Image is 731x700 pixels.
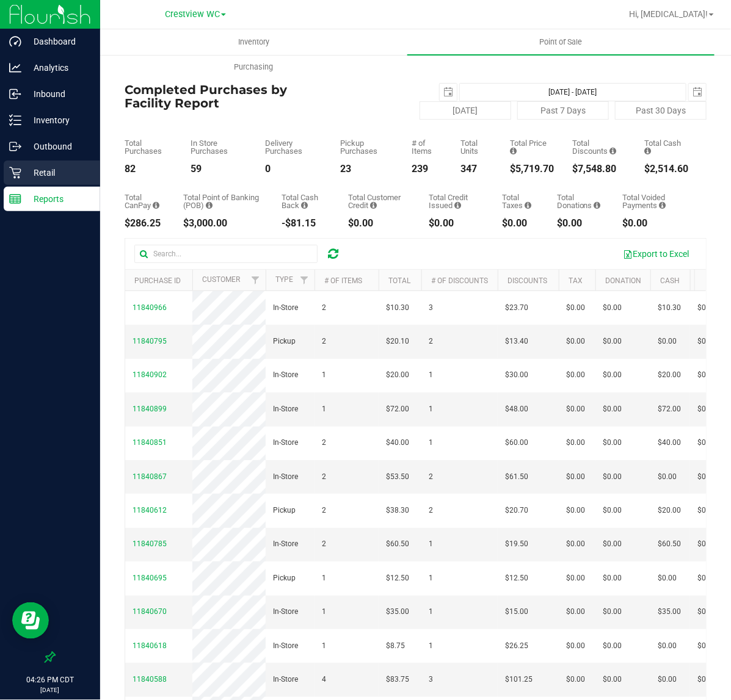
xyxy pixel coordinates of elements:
p: Inbound [21,87,95,101]
span: In-Store [273,302,298,314]
span: $0.00 [603,369,622,381]
span: Purchasing [218,62,290,73]
div: Total Taxes [503,193,539,209]
span: $60.50 [658,538,681,550]
span: 11840966 [133,303,167,312]
div: Pickup Purchases [340,139,394,155]
span: $0.00 [566,302,585,314]
a: Filter [294,270,315,290]
span: $101.25 [505,674,533,685]
button: Export to Excel [615,244,697,264]
inline-svg: Dashboard [9,35,21,48]
span: $20.70 [505,505,528,516]
div: 59 [191,164,247,174]
span: $20.00 [386,369,409,381]
span: $0.00 [697,505,716,516]
div: # of Items [412,139,442,155]
span: 11840618 [133,641,167,650]
span: 2 [322,471,326,483]
a: Cash [660,276,680,285]
inline-svg: Outbound [9,140,21,153]
span: $26.25 [505,640,528,652]
span: In-Store [273,538,298,550]
span: $53.50 [386,471,409,483]
i: Sum of the successful, non-voided point-of-banking payment transactions, both via payment termina... [206,201,213,209]
span: $72.00 [386,403,409,415]
div: $2,514.60 [644,164,688,174]
div: Total Price [510,139,554,155]
span: 1 [429,538,433,550]
span: 11840867 [133,472,167,481]
span: In-Store [273,437,298,449]
div: $0.00 [622,218,688,228]
p: 04:26 PM CDT [5,674,95,685]
span: $0.00 [566,538,585,550]
span: 11840899 [133,405,167,413]
div: Total Units [460,139,492,155]
span: 3 [429,302,433,314]
span: $35.00 [386,606,409,618]
span: $20.10 [386,336,409,347]
span: $0.00 [697,572,716,584]
div: 347 [460,164,492,174]
button: Past 7 Days [517,101,609,120]
span: $15.00 [505,606,528,618]
span: $0.00 [697,302,716,314]
span: Point of Sale [523,37,599,48]
iframe: Resource center [12,602,49,639]
i: Sum of the cash-back amounts from rounded-up electronic payments for all purchases in the date ra... [301,201,308,209]
span: $0.00 [658,336,677,347]
div: Total Cash Back [282,193,330,209]
span: 1 [322,606,326,618]
span: $0.00 [603,336,622,347]
span: $30.00 [505,369,528,381]
a: Type [275,275,293,284]
span: 1 [429,640,433,652]
a: Total [388,276,410,285]
span: 11840670 [133,607,167,616]
span: $0.00 [566,437,585,449]
span: $0.00 [697,369,716,381]
div: In Store Purchases [191,139,247,155]
span: $20.00 [658,505,681,516]
label: Pin the sidebar to full width on large screens [44,651,56,663]
div: $0.00 [429,218,484,228]
span: 1 [429,606,433,618]
inline-svg: Analytics [9,62,21,74]
span: 4 [322,674,326,685]
span: In-Store [273,403,298,415]
span: 11840902 [133,370,167,379]
span: $40.00 [658,437,681,449]
i: Sum of all account credit issued for all refunds from returned purchases in the date range. [455,201,462,209]
div: Total Discounts [572,139,626,155]
p: [DATE] [5,685,95,695]
span: $0.00 [566,640,585,652]
div: $286.25 [125,218,165,228]
button: [DATE] [420,101,511,120]
span: 1 [322,369,326,381]
inline-svg: Inbound [9,88,21,100]
span: $0.00 [566,369,585,381]
span: $0.00 [697,403,716,415]
span: 2 [429,471,433,483]
i: Sum of the successful, non-voided payments using account credit for all purchases in the date range. [371,201,377,209]
a: Donation [605,276,641,285]
div: Total Point of Banking (POB) [183,193,263,209]
span: In-Store [273,471,298,483]
span: $0.00 [697,538,716,550]
div: Total Donations [557,193,604,209]
div: Delivery Purchases [265,139,322,155]
span: $38.30 [386,505,409,516]
span: 11840588 [133,675,167,684]
span: In-Store [273,369,298,381]
div: $3,000.00 [183,218,263,228]
span: 11840785 [133,539,167,548]
inline-svg: Reports [9,193,21,205]
span: $0.00 [603,674,622,685]
span: 1 [429,369,433,381]
span: $0.00 [658,674,677,685]
div: Total Credit Issued [429,193,484,209]
a: Purchase ID [134,276,181,285]
span: 11840612 [133,506,167,514]
span: $12.50 [386,572,409,584]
